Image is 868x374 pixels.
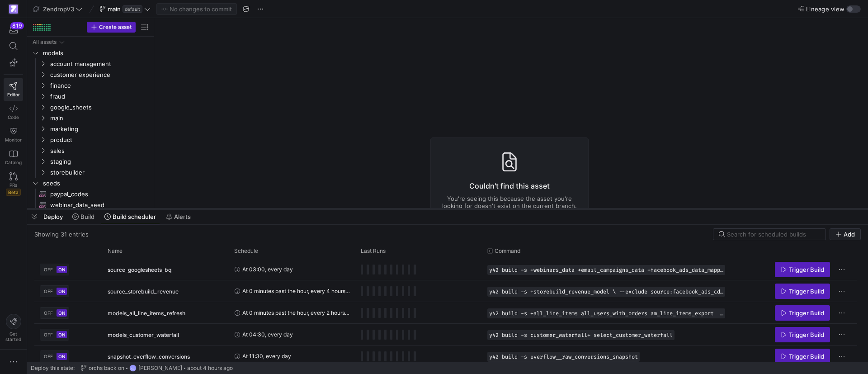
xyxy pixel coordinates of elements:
button: orchs back onGC[PERSON_NAME]about 4 hours ago [78,362,235,374]
a: paypal_codes​​​​​​ [31,189,150,199]
span: main [108,5,121,13]
div: Press SPACE to select this row. [31,47,150,58]
button: Add [830,228,861,240]
div: Press SPACE to select this row. [34,302,857,324]
span: y42 build -s +all_line_items all_users_with_orders am_line_items_export --exclude all_line_items_... [489,310,723,317]
div: Press SPACE to select this row. [31,123,150,134]
span: At 0 minutes past the hour, every 2 hours, between 01:00 and 23:59, every day [242,302,350,323]
span: about 4 hours ago [187,365,233,371]
span: Editor [7,92,20,97]
span: Create asset [99,24,132,30]
span: At 03:00, every day [242,259,293,280]
span: staging [50,156,149,167]
div: Press SPACE to select this row. [31,145,150,156]
span: sales [50,146,149,156]
span: At 04:30, every day [242,324,293,345]
span: paypal_codes​​​​​​ [50,189,140,199]
span: account management [50,59,149,69]
span: y42 build -s +webinars_data +email_campaigns_data +facebook_ads_data_mapping +influencers_payment... [489,267,723,273]
span: Monitor [5,137,22,142]
div: Press SPACE to select this row. [34,259,857,280]
div: Press SPACE to select this row. [34,280,857,302]
img: https://storage.googleapis.com/y42-prod-data-exchange/images/qZXOSqkTtPuVcXVzF40oUlM07HVTwZXfPK0U... [9,5,18,14]
span: main [50,113,149,123]
span: finance [50,80,149,91]
span: ON [58,354,65,359]
span: Deploy this state: [31,365,75,371]
button: maindefault [97,3,153,15]
span: snapshot_everflow_conversions [108,346,190,367]
div: GC [129,365,137,372]
a: Code [4,101,23,123]
span: At 11:30, every day [242,346,291,367]
a: Editor [4,78,23,101]
div: Press SPACE to select this row. [31,167,150,178]
span: PRs [9,182,17,188]
span: Trigger Build [789,288,824,295]
span: [PERSON_NAME] [138,365,182,371]
input: Search for scheduled builds [727,231,820,238]
span: OFF [44,289,53,294]
button: Build [68,209,99,224]
span: marketing [50,124,149,134]
span: product [50,135,149,145]
span: Trigger Build [789,309,824,317]
span: y42 build -s +storebuild_revenue_model \ --exclude source:facebook_ads_cdata \ --exclude source:P... [489,289,723,295]
span: Schedule [234,248,258,254]
div: Press SPACE to select this row. [31,69,150,80]
span: storebuilder [50,167,149,178]
span: Code [8,114,19,120]
p: You're seeing this because the asset you're looking for doesn't exist on the current branch. To l... [442,195,577,224]
span: Name [108,248,123,254]
button: Trigger Build [775,349,830,364]
span: ON [58,332,65,337]
span: google_sheets [50,102,149,113]
span: models [43,48,149,58]
button: Build scheduler [100,209,160,224]
span: Lineage view [806,5,844,13]
button: 819 [4,22,23,38]
button: Trigger Build [775,284,830,299]
span: orchs back on [89,365,124,371]
span: fraud [50,91,149,102]
div: Press SPACE to select this row. [34,324,857,346]
div: Press SPACE to select this row. [31,37,150,47]
span: ON [58,267,65,272]
span: Add [844,231,855,238]
span: Alerts [174,213,191,220]
span: OFF [44,267,53,272]
h3: Couldn't find this asset [442,180,577,191]
span: default [123,5,142,13]
span: Build scheduler [113,213,156,220]
span: Build [80,213,94,220]
div: Showing 31 entries [34,231,89,238]
span: source_storebuild_revenue [108,281,179,302]
span: models_all_line_items_refresh [108,303,185,324]
button: Create asset [87,22,136,33]
button: Trigger Build [775,262,830,277]
span: y42 build -s everflow__raw_conversions_snapshot [489,354,638,360]
span: ON [58,289,65,294]
span: seeds [43,178,149,189]
div: All assets [33,39,57,45]
div: Press SPACE to select this row. [31,58,150,69]
span: Last Runs [361,248,386,254]
span: ON [58,310,65,316]
span: At 0 minutes past the hour, every 4 hours, every day [242,280,350,302]
span: OFF [44,310,53,316]
a: Catalog [4,146,23,169]
a: PRsBeta [4,169,23,199]
span: source_googlesheets_bq [108,259,171,280]
span: Catalog [5,160,22,165]
button: Trigger Build [775,327,830,342]
div: Press SPACE to select this row. [31,156,150,167]
div: 819 [10,22,24,29]
span: customer experience [50,70,149,80]
span: Trigger Build [789,331,824,338]
span: models_customer_waterfall [108,324,179,346]
span: y42 build -s customer_waterfall+ select_customer_waterfall [489,332,673,338]
div: Press SPACE to select this row. [31,134,150,145]
span: Beta [6,189,21,196]
div: Press SPACE to select this row. [34,346,857,367]
span: Command [495,248,520,254]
